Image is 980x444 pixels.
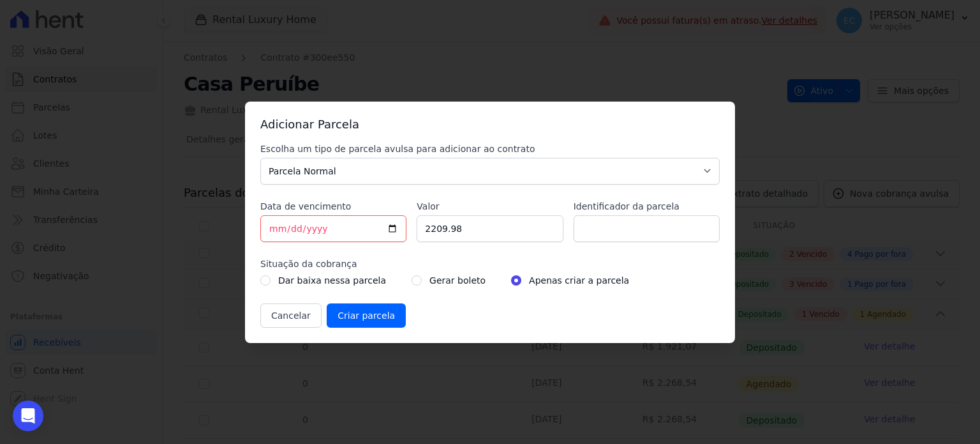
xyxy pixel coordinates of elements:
div: Open Intercom Messenger [13,401,43,431]
label: Dar baixa nessa parcela [278,273,386,288]
label: Situação da cobrança [260,257,720,270]
label: Identificador da parcela [574,200,720,213]
label: Gerar boleto [429,273,486,288]
label: Apenas criar a parcela [529,273,629,288]
h3: Adicionar Parcela [260,117,720,132]
label: Data de vencimento [260,200,406,213]
label: Valor [417,200,563,213]
input: Criar parcela [327,303,406,328]
button: Cancelar [260,303,322,328]
label: Escolha um tipo de parcela avulsa para adicionar ao contrato [260,142,720,155]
